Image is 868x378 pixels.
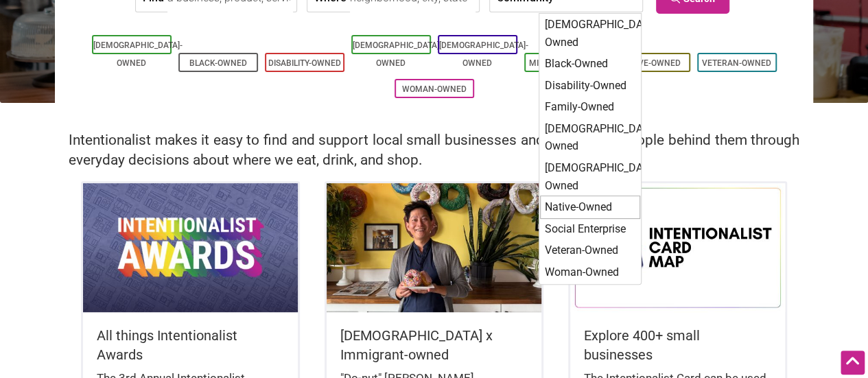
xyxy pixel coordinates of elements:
img: Intentionalist Awards [83,183,298,312]
a: Veteran-Owned [702,58,771,68]
div: Veteran-Owned [541,239,640,261]
a: Native-Owned [620,58,681,68]
a: [DEMOGRAPHIC_DATA]-Owned [353,40,442,68]
div: Scroll Back to Top [841,351,865,375]
div: Family-Owned [541,96,640,118]
a: Minority-Owned [529,58,599,68]
div: [DEMOGRAPHIC_DATA]-Owned [541,118,640,157]
a: Woman-Owned [402,84,467,94]
div: Disability-Owned [541,75,640,97]
div: Social Enterprise [541,218,640,240]
h5: All things Intentionalist Awards [97,326,285,364]
img: Intentionalist Card Map [570,183,786,312]
a: [DEMOGRAPHIC_DATA]-Owned [93,40,183,68]
div: Woman-Owned [541,261,640,283]
div: [DEMOGRAPHIC_DATA]-Owned [541,14,640,53]
div: [DEMOGRAPHIC_DATA]-Owned [541,157,640,196]
h2: Intentionalist makes it easy to find and support local small businesses and the diverse people be... [69,130,799,170]
img: King Donuts - Hong Chhuor [327,183,542,312]
a: Black-Owned [189,58,247,68]
a: Disability-Owned [268,58,341,68]
h5: [DEMOGRAPHIC_DATA] x Immigrant-owned [340,326,528,364]
div: Native-Owned [540,196,640,219]
a: [DEMOGRAPHIC_DATA]-Owned [439,40,528,68]
h5: Explore 400+ small businesses [584,326,772,364]
div: Black-Owned [541,53,640,75]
